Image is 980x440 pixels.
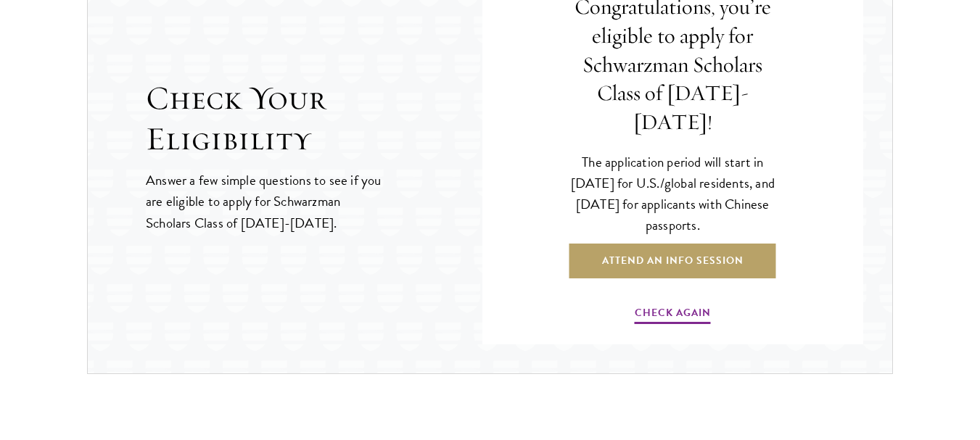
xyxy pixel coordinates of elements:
[635,304,711,326] a: Check Again
[569,244,776,278] a: Attend an Info Session
[146,170,383,233] p: Answer a few simple questions to see if you are eligible to apply for Schwarzman Scholars Class o...
[146,78,482,159] h2: Check Your Eligibility
[562,151,784,236] p: The application period will start in [DATE] for U.S./global residents, and [DATE] for applicants ...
